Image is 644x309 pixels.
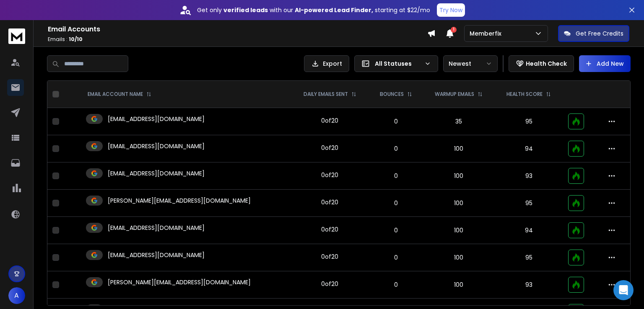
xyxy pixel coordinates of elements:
button: A [8,287,25,304]
p: Memberfix [470,29,505,38]
td: 35 [423,108,495,135]
p: 0 [374,281,418,289]
strong: verified leads [223,6,268,14]
strong: AI-powered Lead Finder, [295,6,373,14]
span: 10 / 10 [69,36,83,43]
p: All Statuses [375,59,421,68]
p: 0 [374,199,418,207]
p: Emails : [48,36,427,43]
p: DAILY EMAILS SENT [304,91,348,98]
button: Add New [579,55,631,72]
td: 93 [495,271,563,299]
td: 100 [423,190,495,217]
p: [EMAIL_ADDRESS][DOMAIN_NAME] [108,251,205,259]
td: 100 [423,244,495,271]
p: Try Now [439,6,462,14]
td: 100 [423,271,495,299]
div: EMAIL ACCOUNT NAME [88,91,151,98]
td: 100 [423,217,495,244]
p: 0 [374,253,418,262]
td: 93 [495,162,563,190]
div: 0 of 20 [321,252,338,261]
p: [EMAIL_ADDRESS][DOMAIN_NAME] [108,142,205,150]
p: Get only with our starting at $22/mo [197,6,430,14]
button: Newest [443,55,498,72]
p: [EMAIL_ADDRESS][DOMAIN_NAME] [108,224,205,232]
div: 0 of 20 [321,198,338,206]
td: 94 [495,217,563,244]
div: Open Intercom Messenger [613,280,634,300]
p: HEALTH SCORE [506,91,543,98]
p: WARMUP EMAILS [435,91,474,98]
p: Health Check [526,59,567,68]
p: [EMAIL_ADDRESS][DOMAIN_NAME] [108,115,205,123]
p: [PERSON_NAME][EMAIL_ADDRESS][DOMAIN_NAME] [108,278,251,286]
td: 100 [423,162,495,190]
td: 100 [423,135,495,162]
td: 95 [495,244,563,271]
button: Try Now [437,3,465,17]
button: Health Check [509,55,574,72]
p: 0 [374,117,418,126]
p: [EMAIL_ADDRESS][DOMAIN_NAME] [108,169,205,178]
td: 95 [495,108,563,135]
span: 1 [451,27,457,33]
h1: Email Accounts [48,24,427,34]
button: Export [304,55,349,72]
p: 0 [374,226,418,234]
p: 0 [374,144,418,153]
img: logo [8,28,25,44]
p: [PERSON_NAME][EMAIL_ADDRESS][DOMAIN_NAME] [108,196,251,205]
td: 95 [495,190,563,217]
div: 0 of 20 [321,225,338,234]
p: BOUNCES [380,91,404,98]
td: 94 [495,135,563,162]
div: 0 of 20 [321,171,338,179]
div: 0 of 20 [321,116,338,125]
div: 0 of 20 [321,144,338,152]
button: Get Free Credits [558,25,629,42]
div: 0 of 20 [321,280,338,288]
p: Get Free Credits [576,29,623,38]
p: 0 [374,172,418,180]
